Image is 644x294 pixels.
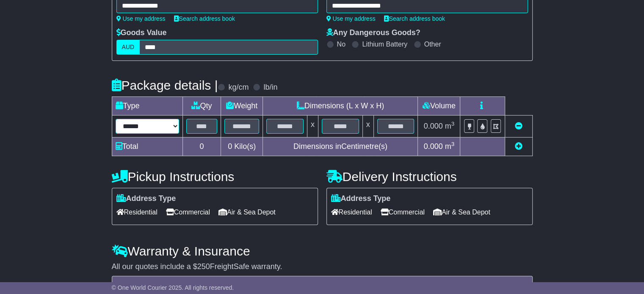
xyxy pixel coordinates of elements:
a: Use my address [116,15,166,22]
h4: Pickup Instructions [112,170,318,184]
td: Weight [221,97,263,115]
span: Air & Sea Depot [433,206,490,219]
td: Dimensions in Centimetre(s) [263,137,418,156]
label: Address Type [331,194,391,203]
label: lb/in [263,83,277,92]
h4: Delivery Instructions [326,170,533,184]
span: 0.000 [424,122,443,130]
sup: 3 [451,141,455,147]
div: All our quotes include a $ FreightSafe warranty. [112,262,533,272]
td: Type [112,97,182,115]
td: Total [112,137,182,156]
h4: Warranty & Insurance [112,244,533,258]
a: Use my address [326,15,376,22]
a: Remove this item [515,122,522,130]
td: Qty [182,97,221,115]
span: 0.000 [424,142,443,151]
label: Other [424,40,441,48]
a: Search address book [384,15,445,22]
span: © One World Courier 2025. All rights reserved. [112,284,234,291]
span: m [445,142,455,151]
span: m [445,122,455,130]
span: Residential [116,206,158,219]
label: No [337,40,345,48]
span: Air & Sea Depot [218,206,276,219]
td: x [307,115,318,137]
td: x [362,115,373,137]
label: Goods Value [116,28,167,38]
span: 250 [197,262,210,271]
td: 0 [182,137,221,156]
td: Dimensions (L x W x H) [263,97,418,115]
td: Volume [418,97,460,115]
h4: Package details | [112,78,218,92]
label: Any Dangerous Goods? [326,28,420,38]
span: Residential [331,206,372,219]
label: kg/cm [228,83,249,92]
sup: 3 [451,121,455,127]
span: 0 [228,142,232,151]
a: Search address book [174,15,235,22]
label: Address Type [116,194,176,203]
a: Add new item [515,142,522,151]
label: Lithium Battery [362,40,407,48]
td: Kilo(s) [221,137,263,156]
span: Commercial [166,206,210,219]
label: AUD [116,40,140,55]
span: Commercial [381,206,425,219]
